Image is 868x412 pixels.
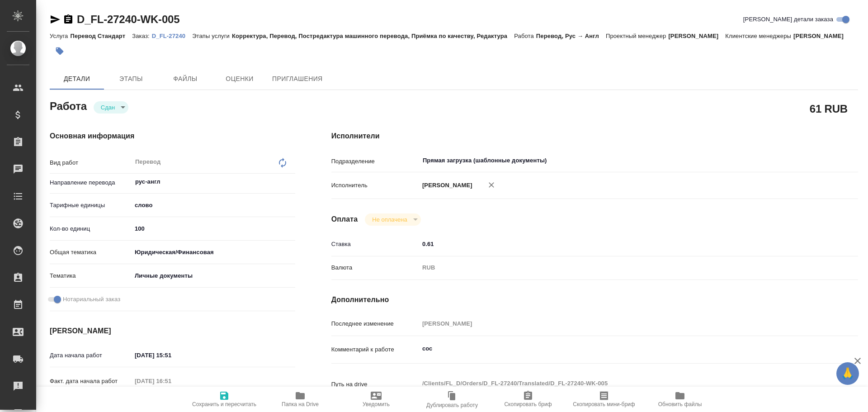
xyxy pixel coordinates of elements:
[272,73,323,85] span: Приглашения
[331,380,419,389] p: Путь на drive
[290,181,292,183] button: Open
[63,14,74,25] button: Скопировать ссылку
[152,32,192,39] a: D_FL-27240
[77,13,179,25] a: D_FL-27240-WK-005
[809,160,811,161] button: Open
[668,33,725,39] p: [PERSON_NAME]
[132,245,295,260] div: Юридическая/Финансовая
[132,222,295,235] input: ✎ Введи что-нибудь
[793,33,850,39] p: [PERSON_NAME]
[192,401,256,407] span: Сохранить и пересчитать
[363,401,390,407] span: Уведомить
[331,319,419,328] p: Последнее изменение
[50,97,87,114] h2: Работа
[536,33,606,39] p: Перевод, Рус → Англ
[573,401,635,407] span: Скопировать мини-бриф
[419,260,814,275] div: RUB
[50,351,132,360] p: Дата начала работ
[810,101,848,116] h2: 61 RUB
[365,213,420,226] div: Сдан
[132,349,211,362] input: ✎ Введи что-нибудь
[94,101,128,114] div: Сдан
[50,201,132,210] p: Тарифные единицы
[262,387,338,412] button: Папка на Drive
[642,387,718,412] button: Обновить файлы
[50,131,295,142] h4: Основная информация
[132,268,295,284] div: Личные документы
[419,181,472,190] p: [PERSON_NAME]
[331,240,419,249] p: Ставка
[481,175,501,195] button: Удалить исполнителя
[658,401,702,407] span: Обновить файлы
[514,33,536,39] p: Работа
[164,73,207,85] span: Файлы
[50,224,132,233] p: Кол-во единиц
[504,401,552,407] span: Скопировать бриф
[186,387,262,412] button: Сохранить и пересчитать
[55,73,99,85] span: Детали
[419,341,814,356] textarea: сос
[419,317,814,330] input: Пустое поле
[419,376,814,391] textarea: /Clients/FL_D/Orders/D_FL-27240/Translated/D_FL-27240-WK-005
[232,33,514,39] p: Корректура, Перевод, Постредактура машинного перевода, Приёмка по качеству, Редактура
[419,237,814,251] input: ✎ Введи что-нибудь
[331,157,419,166] p: Подразделение
[331,131,858,142] h4: Исполнители
[566,387,642,412] button: Скопировать мини-бриф
[331,294,858,305] h4: Дополнительно
[132,33,151,39] p: Заказ:
[50,248,132,257] p: Общая тематика
[836,362,859,385] button: 🙏
[331,263,419,272] p: Валюта
[840,364,855,383] span: 🙏
[50,326,295,336] h4: [PERSON_NAME]
[331,181,419,190] p: Исполнитель
[132,374,211,388] input: Пустое поле
[70,33,132,39] p: Перевод Стандарт
[725,33,793,39] p: Клиентские менеджеры
[331,345,419,354] p: Комментарий к работе
[606,33,668,39] p: Проектный менеджер
[132,198,295,213] div: слово
[50,33,70,39] p: Услуга
[50,271,132,280] p: Тематика
[338,387,414,412] button: Уведомить
[192,33,232,39] p: Этапы услуги
[282,401,319,407] span: Папка на Drive
[490,387,566,412] button: Скопировать бриф
[218,73,261,85] span: Оценки
[426,402,478,408] span: Дублировать работу
[50,158,132,167] p: Вид работ
[331,214,358,225] h4: Оплата
[369,216,410,223] button: Не оплачена
[50,14,61,25] button: Скопировать ссылку для ЯМессенджера
[50,178,132,187] p: Направление перевода
[50,377,132,386] p: Факт. дата начала работ
[63,295,120,304] span: Нотариальный заказ
[743,15,833,24] span: [PERSON_NAME] детали заказа
[414,387,490,412] button: Дублировать работу
[152,33,192,39] p: D_FL-27240
[98,104,118,111] button: Сдан
[50,41,70,61] button: Добавить тэг
[109,73,153,85] span: Этапы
